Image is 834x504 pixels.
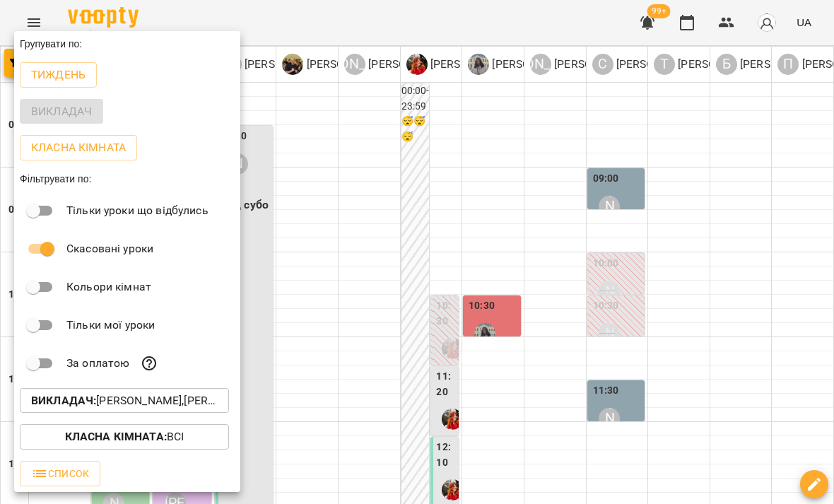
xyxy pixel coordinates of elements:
[31,66,86,83] p: Тиждень
[66,355,129,372] p: За оплатою
[66,202,208,219] p: Тільки уроки що відбулись
[14,166,240,192] div: Фільтрувати по:
[66,317,155,334] p: Тільки мої уроки
[20,135,137,160] button: Класна кімната
[65,428,184,445] p: Всі
[66,279,151,295] p: Кольори кімнат
[20,461,100,486] button: Список
[65,430,167,443] b: Класна кімната :
[14,31,240,57] div: Групувати по:
[31,394,96,407] b: Викладач :
[20,62,97,88] button: Тиждень
[20,424,229,450] button: Класна кімната:Всі
[66,240,153,257] p: Скасовані уроки
[31,392,218,409] p: [PERSON_NAME],[PERSON_NAME],[PERSON_NAME],[PERSON_NAME],[PERSON_NAME],[PERSON_NAME],[PERSON_NAME]...
[20,388,229,414] button: Викладач:[PERSON_NAME],[PERSON_NAME],[PERSON_NAME],[PERSON_NAME],[PERSON_NAME],[PERSON_NAME],[PER...
[31,139,126,156] p: Класна кімната
[31,465,89,482] span: Список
